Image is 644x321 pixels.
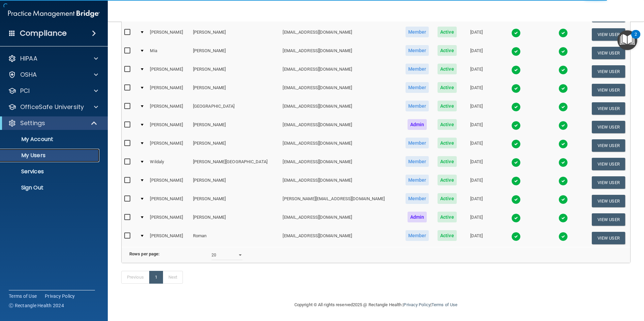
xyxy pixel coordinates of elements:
[280,62,401,81] td: [EMAIL_ADDRESS][DOMAIN_NAME]
[147,192,190,210] td: [PERSON_NAME]
[558,176,568,186] img: tick.e7d51cea.svg
[511,47,521,56] img: tick.e7d51cea.svg
[147,81,190,99] td: [PERSON_NAME]
[147,173,190,192] td: [PERSON_NAME]
[592,65,625,78] button: View User
[190,118,280,136] td: [PERSON_NAME]
[558,213,568,223] img: tick.e7d51cea.svg
[438,138,457,148] span: Active
[8,119,98,127] a: Settings
[20,103,84,111] p: OfficeSafe University
[406,138,429,148] span: Member
[592,213,625,226] button: View User
[511,121,521,130] img: tick.e7d51cea.svg
[461,136,492,155] td: [DATE]
[592,139,625,152] button: View User
[20,119,45,127] p: Settings
[406,193,429,204] span: Member
[558,84,568,93] img: tick.e7d51cea.svg
[558,47,568,56] img: tick.e7d51cea.svg
[558,195,568,204] img: tick.e7d51cea.svg
[461,62,492,81] td: [DATE]
[438,64,457,74] span: Active
[438,27,457,37] span: Active
[45,293,75,299] a: Privacy Policy
[8,87,98,95] a: PCI
[438,45,457,56] span: Active
[511,139,521,149] img: tick.e7d51cea.svg
[406,45,429,56] span: Member
[4,168,96,175] p: Services
[408,212,427,222] span: Admin
[592,84,625,96] button: View User
[592,195,625,207] button: View User
[558,139,568,149] img: tick.e7d51cea.svg
[147,136,190,155] td: [PERSON_NAME]
[461,99,492,118] td: [DATE]
[280,173,401,192] td: [EMAIL_ADDRESS][DOMAIN_NAME]
[404,302,430,307] a: Privacy Policy
[438,212,457,222] span: Active
[438,119,457,130] span: Active
[4,152,96,159] p: My Users
[592,232,625,244] button: View User
[8,7,100,21] img: PMB logo
[190,155,280,173] td: [PERSON_NAME][GEOGRAPHIC_DATA]
[121,271,150,284] a: Previous
[147,99,190,118] td: [PERSON_NAME]
[558,232,568,241] img: tick.e7d51cea.svg
[20,55,37,63] p: HIPAA
[511,176,521,186] img: tick.e7d51cea.svg
[280,192,401,210] td: [PERSON_NAME][EMAIL_ADDRESS][DOMAIN_NAME]
[190,210,280,229] td: [PERSON_NAME]
[461,44,492,62] td: [DATE]
[190,81,280,99] td: [PERSON_NAME]
[8,71,98,79] a: OSHA
[280,99,401,118] td: [EMAIL_ADDRESS][DOMAIN_NAME]
[190,229,280,247] td: Roman
[280,155,401,173] td: [EMAIL_ADDRESS][DOMAIN_NAME]
[147,210,190,229] td: [PERSON_NAME]
[280,25,401,44] td: [EMAIL_ADDRESS][DOMAIN_NAME]
[592,28,625,41] button: View User
[408,119,427,130] span: Admin
[461,118,492,136] td: [DATE]
[511,195,521,204] img: tick.e7d51cea.svg
[461,155,492,173] td: [DATE]
[406,27,429,37] span: Member
[592,158,625,170] button: View User
[406,82,429,93] span: Member
[149,271,163,284] a: 1
[9,302,64,309] span: Ⓒ Rectangle Health 2024
[406,101,429,111] span: Member
[592,47,625,59] button: View User
[461,229,492,247] td: [DATE]
[592,102,625,115] button: View User
[147,44,190,62] td: Mia
[280,136,401,155] td: [EMAIL_ADDRESS][DOMAIN_NAME]
[9,293,37,299] a: Terms of Use
[190,173,280,192] td: [PERSON_NAME]
[190,136,280,155] td: [PERSON_NAME]
[406,230,429,241] span: Member
[280,210,401,229] td: [EMAIL_ADDRESS][DOMAIN_NAME]
[280,229,401,247] td: [EMAIL_ADDRESS][DOMAIN_NAME]
[511,232,521,241] img: tick.e7d51cea.svg
[558,158,568,167] img: tick.e7d51cea.svg
[406,175,429,185] span: Member
[511,158,521,167] img: tick.e7d51cea.svg
[129,251,160,256] b: Rows per page:
[511,65,521,75] img: tick.e7d51cea.svg
[406,156,429,167] span: Member
[438,156,457,167] span: Active
[431,302,457,307] a: Terms of Use
[20,71,37,79] p: OSHA
[253,294,499,316] div: Copyright © All rights reserved 2025 @ Rectangle Health | |
[511,102,521,112] img: tick.e7d51cea.svg
[461,210,492,229] td: [DATE]
[20,29,67,38] h4: Compliance
[438,101,457,111] span: Active
[617,30,637,50] button: Open Resource Center, 2 new notifications
[438,175,457,185] span: Active
[461,192,492,210] td: [DATE]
